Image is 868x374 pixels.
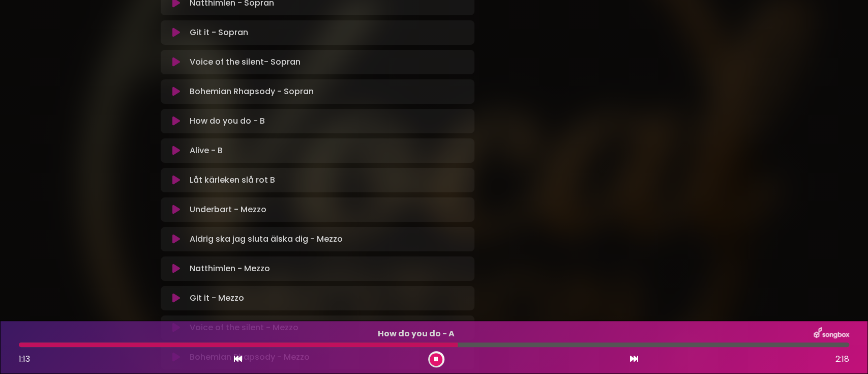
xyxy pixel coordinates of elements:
p: Natthimlen - Mezzo [190,263,468,275]
p: How do you do - A [19,328,814,340]
p: Git it - Mezzo [190,292,468,304]
p: Aldrig ska jag sluta älska dig - Mezzo [190,233,468,245]
p: How do you do - B [190,115,468,127]
p: Bohemian Rhapsody - Sopran [190,85,468,98]
img: songbox-logo-white.png [814,327,849,340]
p: Låt kärleken slå rot B [190,174,468,186]
p: Underbart - Mezzo [190,204,468,216]
p: Voice of the silent- Sopran [190,56,468,68]
span: 1:13 [19,353,30,365]
span: 2:18 [835,353,849,365]
p: Git it - Sopran [190,26,468,39]
p: Alive - B [190,145,468,157]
